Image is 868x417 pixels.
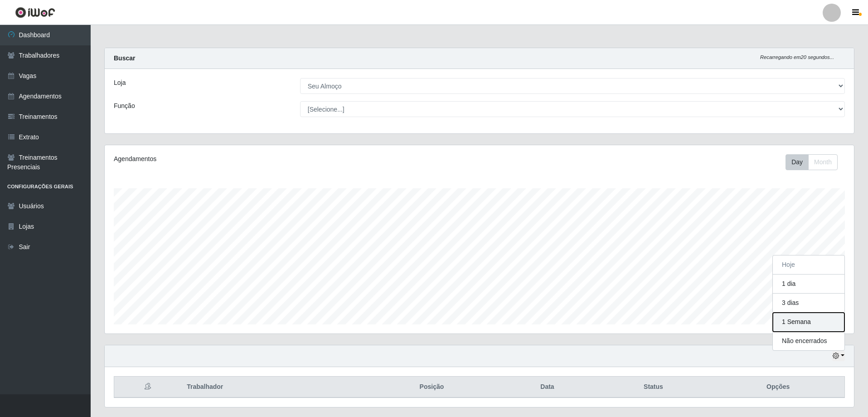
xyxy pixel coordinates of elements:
[773,332,844,350] button: Não encerrados
[773,275,844,294] button: 1 dia
[773,313,844,332] button: 1 Semana
[500,377,595,398] th: Data
[712,377,844,398] th: Opções
[15,7,55,18] img: CoreUI Logo
[114,54,135,62] strong: Buscar
[786,154,809,170] button: Day
[808,154,838,170] button: Month
[114,78,126,88] label: Loja
[595,377,712,398] th: Status
[786,154,838,170] div: First group
[364,377,499,398] th: Posição
[760,54,834,60] i: Recarregando em 20 segundos...
[114,101,135,111] label: Função
[181,377,364,398] th: Trabalhador
[114,154,411,164] div: Agendamentos
[773,294,844,313] button: 3 dias
[786,154,845,170] div: Toolbar with button groups
[773,255,844,275] button: Hoje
